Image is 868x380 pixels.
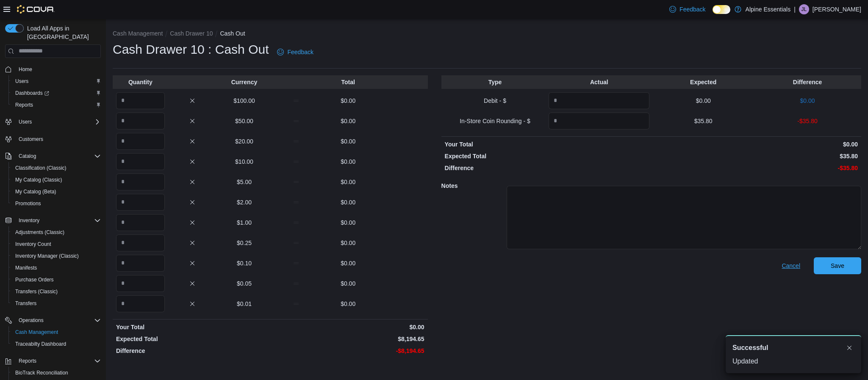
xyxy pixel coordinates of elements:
[220,78,269,86] p: Currency
[15,329,58,336] span: Cash Management
[324,198,372,207] p: $0.00
[549,92,649,109] input: Quantity
[15,215,101,226] span: Inventory
[324,137,372,146] p: $0.00
[220,137,269,146] p: $20.00
[12,239,55,249] a: Inventory Count
[116,214,165,231] input: Quantity
[116,153,165,170] input: Quantity
[12,100,101,110] span: Reports
[116,275,165,292] input: Quantity
[12,339,101,349] span: Traceabilty Dashboard
[445,164,650,172] p: Difference
[287,48,313,56] span: Feedback
[116,194,165,211] input: Quantity
[324,157,372,166] p: $0.00
[15,300,36,307] span: Transfers
[15,64,101,74] span: Home
[653,152,858,160] p: $35.80
[113,29,861,39] nav: An example of EuiBreadcrumbs
[12,339,69,349] a: Traceabilty Dashboard
[220,259,269,267] p: $0.10
[445,117,546,125] p: In-Store Coin Rounding - $
[15,134,47,144] a: Customers
[8,262,104,274] button: Manifests
[324,96,372,105] p: $0.00
[12,251,82,261] a: Inventory Manager (Classic)
[116,92,165,109] input: Quantity
[2,116,104,128] button: Users
[15,151,101,161] span: Catalog
[15,253,79,259] span: Inventory Manager (Classic)
[12,227,101,237] span: Adjustments (Classic)
[15,369,68,376] span: BioTrack Reconciliation
[12,88,101,98] span: Dashboards
[12,286,101,297] span: Transfers (Classic)
[116,173,165,190] input: Quantity
[19,66,32,73] span: Home
[116,78,165,86] p: Quantity
[15,78,28,85] span: Users
[220,198,269,207] p: $2.00
[170,30,213,37] button: Cash Drawer 10
[19,153,36,160] span: Catalog
[12,76,101,86] span: Users
[15,134,101,144] span: Customers
[12,187,101,197] span: My Catalog (Beta)
[15,229,64,236] span: Adjustments (Classic)
[8,326,104,338] button: Cash Management
[15,315,47,325] button: Operations
[12,298,40,308] a: Transfers
[15,117,35,127] button: Users
[19,118,32,125] span: Users
[12,88,53,98] a: Dashboards
[441,177,505,194] h5: Notes
[15,288,58,295] span: Transfers (Classic)
[713,5,730,14] input: Dark Mode
[19,317,44,324] span: Operations
[12,298,101,308] span: Transfers
[15,356,40,366] button: Reports
[732,356,854,366] div: Updated
[12,275,101,285] span: Purchase Orders
[653,140,858,149] p: $0.00
[746,4,791,14] p: Alpine Essentials
[220,300,269,308] p: $0.01
[220,239,269,247] p: $0.25
[220,117,269,125] p: $50.00
[782,262,800,270] span: Cancel
[2,314,104,326] button: Operations
[220,279,269,288] p: $0.05
[8,226,104,238] button: Adjustments (Classic)
[653,164,858,172] p: -$35.80
[445,96,546,105] p: Debit - $
[8,274,104,286] button: Purchase Orders
[831,262,844,270] span: Save
[15,165,67,171] span: Classification (Classic)
[549,78,649,86] p: Actual
[794,4,796,14] p: |
[324,239,372,247] p: $0.00
[8,75,104,87] button: Users
[15,315,101,325] span: Operations
[272,335,424,343] p: $8,194.65
[757,78,858,86] p: Difference
[324,218,372,227] p: $0.00
[2,63,104,75] button: Home
[15,276,54,283] span: Purchase Orders
[713,14,713,14] span: Dark Mode
[8,162,104,174] button: Classification (Classic)
[12,275,57,285] a: Purchase Orders
[8,174,104,186] button: My Catalog (Classic)
[24,24,101,41] span: Load All Apps in [GEOGRAPHIC_DATA]
[15,64,36,74] a: Home
[12,198,101,209] span: Promotions
[324,78,372,86] p: Total
[8,99,104,111] button: Reports
[19,358,36,364] span: Reports
[12,227,68,237] a: Adjustments (Classic)
[757,96,858,105] p: $0.00
[8,286,104,297] button: Transfers (Classic)
[2,133,104,145] button: Customers
[8,297,104,309] button: Transfers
